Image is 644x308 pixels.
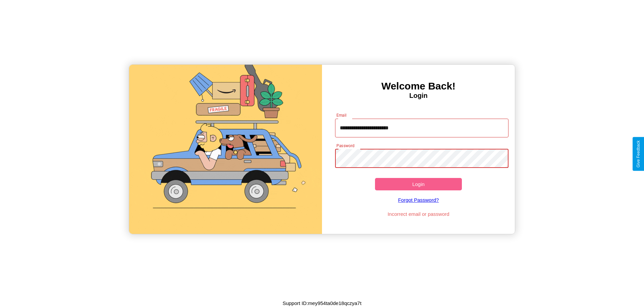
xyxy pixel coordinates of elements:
p: Support ID: mey954ta0de18qczya7t [282,299,361,308]
label: Password [336,143,354,148]
button: Login [375,178,462,190]
a: Forgot Password? [332,190,505,209]
h4: Login [322,92,515,100]
img: gif [129,65,322,234]
div: Give Feedback [636,140,641,168]
h3: Welcome Back! [322,80,515,92]
p: Incorrect email or password [332,209,505,219]
label: Email [336,112,347,118]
